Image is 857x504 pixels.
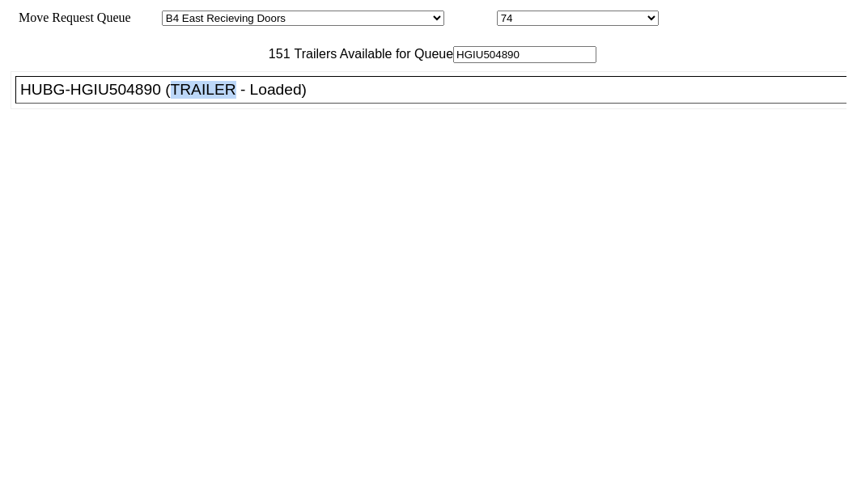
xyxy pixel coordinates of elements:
[291,47,454,61] span: Trailers Available for Queue
[448,11,494,24] span: Location
[11,11,131,24] span: Move Request Queue
[453,46,596,63] input: Filter Available Trailers
[261,47,291,61] span: 151
[20,81,856,99] div: HUBG-HGIU504890 (TRAILER - Loaded)
[134,11,159,24] span: Area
